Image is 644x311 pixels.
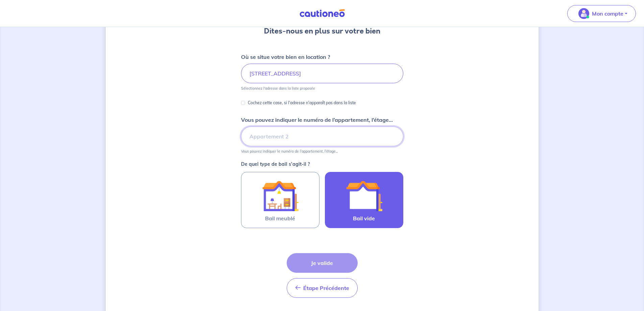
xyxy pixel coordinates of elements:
[241,86,315,91] p: Sélectionnez l'adresse dans la liste proposée
[241,149,338,154] p: Vous pouvez indiquer le numéro de l’appartement, l’étage...
[265,214,295,222] span: Bail meublé
[592,9,623,18] p: Mon compte
[297,9,348,18] img: Cautioneo
[241,53,330,61] p: Où se situe votre bien en location ?
[264,26,380,37] h3: Dites-nous en plus sur votre bien
[287,278,358,298] button: Étape Précédente
[241,162,403,166] p: De quel type de bail s’agit-il ?
[567,5,636,22] button: illu_account_valid_menu.svgMon compte
[241,116,393,124] p: Vous pouvez indiquer le numéro de l’appartement, l’étage...
[241,127,403,146] input: Appartement 2
[248,99,356,107] p: Cochez cette case, si l'adresse n'apparaît pas dans la liste
[578,8,589,19] img: illu_account_valid_menu.svg
[241,64,403,83] input: 2 rue de paris, 59000 lille
[303,285,349,291] span: Étape Précédente
[346,178,382,214] img: illu_empty_lease.svg
[262,178,299,214] img: illu_furnished_lease.svg
[353,214,375,222] span: Bail vide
